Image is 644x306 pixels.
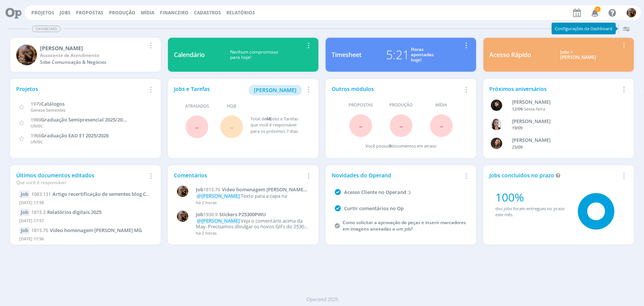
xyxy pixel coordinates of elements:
[495,189,567,206] div: 100%
[389,143,391,149] span: 0
[31,100,65,107] a: 1970Catálogos
[74,10,106,16] button: Propostas
[174,85,303,95] div: Jobs e Tarefas
[399,117,403,134] span: -
[31,116,41,123] span: 1969
[76,9,103,16] span: Propostas
[31,100,41,107] span: 1970
[41,116,128,123] span: Graduação Semipresencial 2025/2026
[249,86,302,93] a: [PERSON_NAME]
[226,9,255,16] a: Relatórios
[326,38,476,72] a: Timesheet5:21Horasapontadashoje!
[40,44,146,52] div: Amanda Rodrigues
[349,102,373,108] span: Propostas
[219,211,266,218] span: Stickers P25300PWU
[537,49,619,60] div: Jobs > [PERSON_NAME]
[332,50,361,59] div: Timesheet
[31,209,46,215] span: 1815.3
[41,132,109,139] span: Graduação EAD E1 2025/2026
[141,9,154,16] a: Mídia
[174,171,303,179] div: Comentários
[389,102,413,108] span: Produção
[587,6,602,20] button: 1
[266,116,271,121] span: 68
[332,85,461,93] div: Outros módulos
[512,106,523,112] span: 12/09
[60,9,71,16] a: Jobs
[160,9,189,16] a: Financeiro
[344,205,404,212] a: Curtir comentários no Op
[227,103,237,109] span: Hoje
[195,118,199,135] span: -
[251,116,305,135] div: Total de Jobs e Tarefas que você é responsável para os próximos 7 dias
[31,132,109,139] a: 1966Graduação EAD E1 2025/2026
[627,8,636,17] img: A
[50,227,142,234] span: Vídeo homenagem Dimas Lavras MG
[491,138,502,149] img: J
[19,191,30,198] div: Job
[194,9,221,16] span: Cadastros
[512,98,618,106] div: Luana da Silva de Andrade
[31,116,128,123] a: 1969Graduação Semipresencial 2025/2026
[107,10,138,16] button: Produção
[31,209,101,215] a: 1815.3Relatórios digitais 2025
[196,186,305,199] span: Vídeo homenagem Dimas Lavras MG
[16,85,146,93] div: Projetos
[40,59,146,66] div: Sobe Comunicação & Negócios
[230,118,234,135] span: -
[196,218,309,230] p: Veja o comentário acima da May. Precisamos divulgar os novos GIFs do 25300. Pode dar início na re...
[203,211,218,218] span: 1930.9
[196,193,309,199] p: Texto para a capa na
[177,211,188,222] img: A
[626,6,636,19] button: A
[16,45,37,65] img: A
[192,10,223,16] button: Cadastros
[344,189,410,195] a: Acesso Cliente no Operand :)
[19,234,152,245] div: [DATE] 17:56
[491,119,502,130] img: C
[29,10,57,16] button: Projetos
[138,10,157,16] button: Mídia
[254,86,297,94] span: [PERSON_NAME]
[224,10,257,16] button: Relatórios
[109,9,135,16] a: Produção
[196,230,217,236] span: há 2 horas
[524,106,545,112] span: Sexta-feira
[332,171,461,179] div: Novidades do Operand
[343,219,466,232] a: Como solicitar a aprovação de peças e inserir marcadores em imagens anexadas a um job?
[197,192,240,199] span: @[PERSON_NAME]
[205,49,303,60] div: Nenhum compromisso para hoje!
[552,23,616,34] div: Configurações da Dashboard
[31,9,54,16] a: Projetos
[411,47,434,63] div: Horas apontadas hoje!
[31,123,43,129] span: UNISC
[10,38,161,72] a: A[PERSON_NAME]Assistente de AtendimentoSobe Comunicação & Negócios
[52,191,161,197] span: Artigo recertificação de sementes blog Corteva
[16,171,146,186] div: Últimos documentos editados
[31,227,48,234] span: 1815.76
[196,187,309,193] a: Job1815.76Vídeo homenagem [PERSON_NAME] MG
[203,186,220,193] span: 1815.76
[491,100,502,111] img: L
[366,143,437,149] div: Você possui documentos em atraso
[512,118,618,125] div: Caroline Fagundes Pieczarka
[489,171,619,179] div: Jobs concluídos no prazo
[31,191,51,197] span: 1083.131
[495,206,567,218] div: dos jobs foram entregues no prazo este mês.
[197,217,240,224] span: @[PERSON_NAME]
[31,191,161,197] a: 1083.131Artigo recertificação de sementes blog Corteva
[440,117,443,134] span: -
[31,139,43,145] span: UNISC
[40,52,146,59] div: Assistente de Atendimento
[32,26,61,32] span: Dashboard
[249,85,302,95] button: [PERSON_NAME]
[19,216,152,227] div: [DATE] 17:57
[174,50,205,59] div: Calendário
[185,103,209,109] span: Atrasados
[512,125,523,131] span: 19/09
[31,107,65,113] span: Geneze Sementes
[386,46,409,64] div: 5:21
[158,10,191,16] button: Financeiro
[359,117,363,134] span: -
[31,132,41,139] span: 1966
